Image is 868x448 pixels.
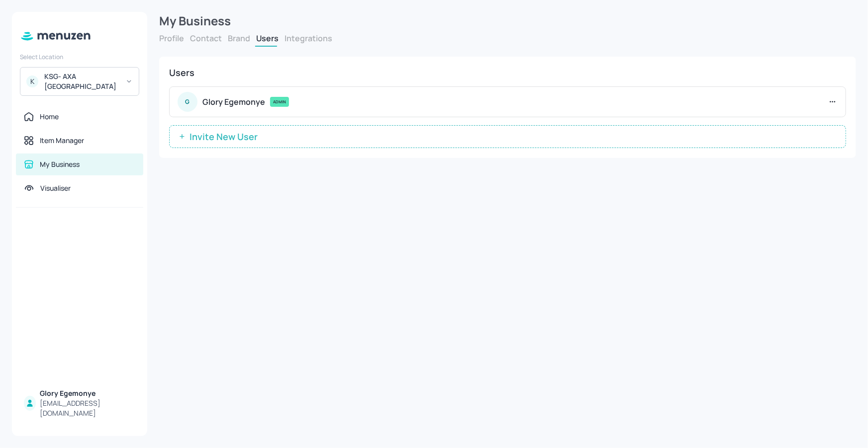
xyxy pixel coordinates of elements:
div: Home [40,112,59,122]
div: Select Location [20,53,139,61]
div: Users [169,67,846,78]
div: KSG- AXA [GEOGRAPHIC_DATA] [44,72,119,91]
div: My Business [159,12,856,30]
div: G [178,92,197,112]
div: ADMIN [270,97,289,107]
div: My Business [40,159,80,169]
button: Users [256,33,279,44]
button: Invite New User [169,125,846,148]
div: Glory Egemonye [40,388,135,398]
div: Item Manager [40,136,84,146]
p: Glory Egemonye [202,97,265,107]
span: Invite New User [185,132,263,142]
button: Contact [190,33,222,44]
button: Profile [159,33,184,44]
div: K [26,75,38,87]
button: Integrations [285,33,332,44]
div: [EMAIL_ADDRESS][DOMAIN_NAME] [40,398,135,418]
div: Visualiser [40,183,71,193]
button: Brand [228,33,250,44]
